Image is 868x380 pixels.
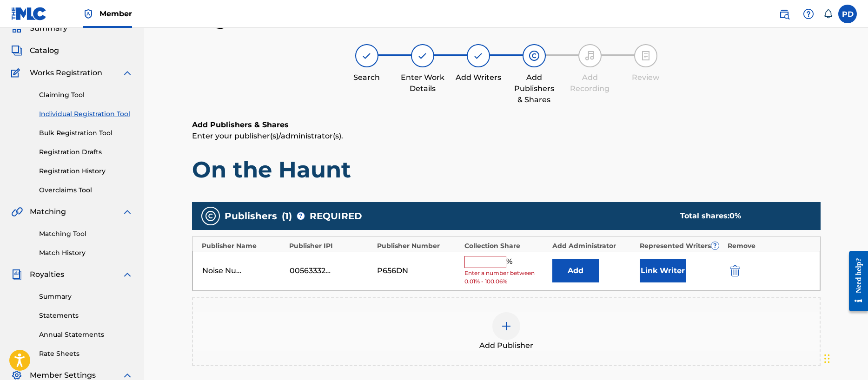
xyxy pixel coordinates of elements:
[640,50,651,61] img: step indicator icon for Review
[464,269,547,286] span: Enter a number between 0.01% - 100.06%
[11,7,47,20] img: MLC Logo
[39,248,133,258] a: Match History
[552,259,599,282] button: Add
[122,67,133,79] img: expand
[824,345,830,373] div: Drag
[39,128,133,138] a: Bulk Registration Tool
[730,265,740,276] img: 12a2ab48e56ec057fbd8.svg
[192,119,821,131] h6: Add Publishers & Shares
[623,72,669,83] div: Review
[122,269,133,280] img: expand
[83,8,94,20] img: Top Rightsholder
[297,212,305,220] span: ?
[11,45,59,56] a: CatalogCatalog
[728,241,811,251] div: Remove
[11,23,22,34] img: Summary
[417,50,428,61] img: step indicator icon for Enter Work Details
[39,185,133,195] a: Overclaims Tool
[39,90,133,100] a: Claiming Tool
[799,5,818,23] div: Help
[506,256,515,268] span: %
[803,8,814,20] img: help
[822,335,868,380] iframe: Chat Widget
[455,72,502,83] div: Add Writers
[30,45,59,56] span: Catalog
[361,50,372,61] img: step indicator icon for Search
[775,5,794,23] a: Public Search
[529,50,540,61] img: step indicator icon for Add Publishers & Shares
[711,242,719,249] span: ?
[39,311,133,321] a: Statements
[11,269,22,280] img: Royalties
[11,206,23,217] img: Matching
[30,206,66,217] span: Matching
[399,72,446,94] div: Enter Work Details
[511,72,557,105] div: Add Publishers & Shares
[39,349,133,359] a: Rate Sheets
[464,241,548,251] div: Collection Share
[838,5,857,23] div: User Menu
[225,209,277,223] span: Publishers
[377,241,460,251] div: Publisher Number
[39,292,133,301] a: Summary
[640,241,723,251] div: Represented Writers
[501,321,512,332] img: add
[680,210,802,222] div: Total shares:
[552,241,636,251] div: Add Administrator
[11,45,22,56] img: Catalog
[289,241,372,251] div: Publisher IPI
[584,50,596,61] img: step indicator icon for Add Recording
[479,340,533,351] span: Add Publisher
[192,156,821,183] h1: On the Haunt
[30,67,102,79] span: Works Registration
[99,8,132,19] span: Member
[39,166,133,176] a: Registration History
[39,109,133,119] a: Individual Registration Tool
[344,72,390,83] div: Search
[729,211,741,220] span: 0 %
[823,9,833,19] div: Notifications
[205,210,216,222] img: publishers
[122,206,133,217] img: expand
[192,131,821,142] p: Enter your publisher(s)/administrator(s).
[11,67,23,79] img: Works Registration
[30,269,64,280] span: Royalties
[202,241,285,251] div: Publisher Name
[39,330,133,340] a: Annual Statements
[567,72,613,94] div: Add Recording
[310,209,362,223] span: REQUIRED
[39,229,133,239] a: Matching Tool
[842,244,868,319] iframe: Resource Center
[282,209,292,223] span: ( 1 )
[11,23,67,34] a: SummarySummary
[779,8,790,20] img: search
[473,50,484,61] img: step indicator icon for Add Writers
[30,23,67,34] span: Summary
[640,259,686,282] button: Link Writer
[39,147,133,157] a: Registration Drafts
